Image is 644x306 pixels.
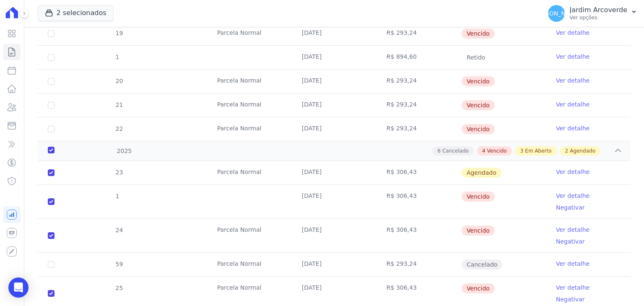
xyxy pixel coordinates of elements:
input: default [48,290,55,297]
td: Parcela Normal [207,117,292,141]
td: [DATE] [292,185,377,218]
div: Open Intercom Messenger [8,277,29,298]
a: Ver detalhe [556,52,589,61]
td: [DATE] [292,253,377,276]
td: [DATE] [292,117,377,141]
td: Parcela Normal [207,22,292,45]
span: Vencido [462,283,495,293]
span: Em Aberto [525,147,551,155]
a: Ver detalhe [556,226,589,234]
span: 1 [115,54,119,60]
td: [DATE] [292,70,377,93]
span: Cancelado [462,259,502,270]
span: Agendado [570,147,595,155]
td: R$ 894,60 [377,46,461,69]
a: Ver detalhe [556,168,589,176]
td: R$ 293,24 [377,22,461,45]
span: 59 [115,261,123,267]
a: Negativar [556,204,585,211]
a: Ver detalhe [556,259,589,268]
span: 4 [482,147,486,155]
a: Ver detalhe [556,283,589,292]
td: R$ 293,24 [377,93,461,117]
td: R$ 293,24 [377,117,461,141]
input: default [48,126,55,132]
a: Ver detalhe [556,192,589,200]
span: Vencido [462,29,495,39]
p: Jardim Arcoverde [570,6,627,14]
input: default [48,198,55,205]
input: default [48,232,55,239]
td: [DATE] [292,161,377,184]
input: Só é possível selecionar pagamentos em aberto [48,54,55,61]
input: default [48,169,55,176]
span: Vencido [462,226,495,236]
span: Vencido [462,76,495,86]
span: Vencido [462,100,495,110]
td: [DATE] [292,93,377,117]
span: 6 [437,147,441,155]
span: 2 [565,147,569,155]
button: [PERSON_NAME] Jardim Arcoverde Ver opções [541,2,644,25]
td: R$ 306,43 [377,185,461,218]
td: Parcela Normal [207,253,292,276]
td: [DATE] [292,219,377,252]
span: [PERSON_NAME] [532,10,580,16]
td: Parcela Normal [207,161,292,184]
span: Agendado [462,168,501,178]
td: R$ 306,43 [377,161,461,184]
span: Vencido [487,147,507,155]
td: Parcela Normal [207,219,292,252]
a: Negativar [556,296,585,303]
td: Parcela Normal [207,93,292,117]
td: R$ 293,24 [377,70,461,93]
input: default [48,78,55,85]
span: Vencido [462,124,495,134]
td: [DATE] [292,22,377,45]
span: Cancelado [442,147,469,155]
td: [DATE] [292,46,377,69]
input: Só é possível selecionar pagamentos em aberto [48,261,55,268]
span: 21 [115,101,123,108]
td: Parcela Normal [207,70,292,93]
a: Ver detalhe [556,100,589,109]
span: 3 [520,147,524,155]
span: Vencido [462,192,495,202]
input: default [48,102,55,109]
button: 2 selecionados [38,5,114,21]
span: 22 [115,125,123,132]
a: Negativar [556,238,585,245]
span: Retido [462,52,491,62]
a: Ver detalhe [556,29,589,37]
a: Ver detalhe [556,124,589,132]
span: 19 [115,30,123,36]
span: 20 [115,78,123,84]
input: default [48,30,55,37]
a: Ver detalhe [556,76,589,85]
td: R$ 306,43 [377,219,461,252]
span: 23 [115,169,123,176]
span: 24 [115,227,123,233]
span: 25 [115,285,123,291]
span: 1 [115,193,119,200]
td: R$ 293,24 [377,253,461,276]
p: Ver opções [570,14,627,21]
